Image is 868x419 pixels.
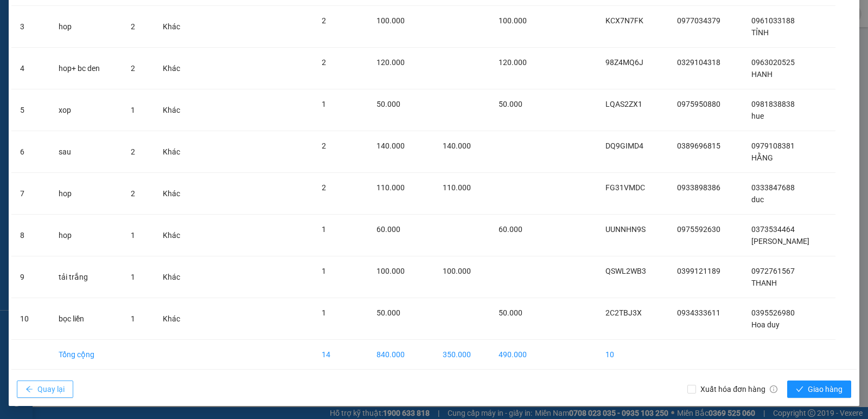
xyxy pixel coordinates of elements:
span: 98Z4MQ6J [605,58,643,67]
span: hue [751,112,764,120]
span: 1 [322,267,326,275]
span: HẰNG [751,153,773,162]
span: 2 [322,183,326,192]
td: 6 [11,131,50,173]
span: 50.000 [376,308,400,317]
td: Khác [154,131,197,173]
td: hop [50,6,122,48]
span: 1 [322,100,326,108]
span: 60.000 [499,225,522,234]
span: FG31VMDC [605,183,645,192]
span: HANH [751,70,773,79]
span: 140.000 [443,141,471,150]
span: Xuất hóa đơn hàng [696,383,782,395]
span: 0389696815 [677,141,720,150]
span: 100.000 [443,267,471,275]
span: Giao hàng [808,383,843,395]
td: sau [50,131,122,173]
span: 50.000 [376,100,400,108]
span: 1 [131,273,135,281]
span: 2 [322,141,326,150]
span: 1 [131,314,135,323]
td: Khác [154,89,197,131]
td: 840.000 [368,340,433,370]
span: 1 [322,308,326,317]
span: TỈNH [751,28,769,37]
span: 0395526980 [751,308,795,317]
span: 2 [131,147,135,156]
span: 0933898386 [677,183,720,192]
span: DQ9GIMD4 [605,141,643,150]
span: 1 [131,231,135,240]
td: 490.000 [490,340,546,370]
span: 110.000 [443,183,471,192]
span: 1 [322,225,326,234]
span: 0373534464 [751,225,795,234]
span: 140.000 [376,141,405,150]
td: Khác [154,298,197,340]
span: 0981838838 [751,100,795,108]
span: 0329104318 [677,58,720,67]
span: 100.000 [499,16,527,25]
span: 60.000 [376,225,400,234]
span: 100.000 [376,16,405,25]
span: 0972761567 [751,267,795,275]
td: Khác [154,48,197,89]
td: hop+ bc den [50,48,122,89]
span: 0333847688 [751,183,795,192]
span: 120.000 [499,58,527,67]
span: Quay lại [37,383,65,395]
span: 2 [322,58,326,67]
span: 110.000 [376,183,405,192]
span: UUNNHN9S [605,225,646,234]
td: xop [50,89,122,131]
span: 2 [131,64,135,73]
span: duc [751,195,764,204]
span: check [796,385,803,394]
td: 14 [313,340,368,370]
span: 0399121189 [677,267,720,275]
td: 10 [597,340,668,370]
td: bọc liền [50,298,122,340]
span: LQAS2ZX1 [605,100,642,108]
span: 0975950880 [677,100,720,108]
span: 0961033188 [751,16,795,25]
span: Hoa duy [751,320,780,329]
td: Khác [154,173,197,215]
td: 3 [11,6,50,48]
span: 0963020525 [751,58,795,67]
span: THANH [751,279,777,287]
td: hop [50,215,122,256]
span: KCX7N7FK [605,16,643,25]
td: 350.000 [434,340,490,370]
button: arrow-leftQuay lại [17,381,73,398]
span: 50.000 [499,100,522,108]
span: 0934333611 [677,308,720,317]
button: checkGiao hàng [787,381,851,398]
span: [PERSON_NAME] [751,237,809,246]
span: 1 [131,106,135,114]
td: Khác [154,6,197,48]
td: 5 [11,89,50,131]
span: info-circle [770,385,777,393]
span: arrow-left [25,385,33,394]
td: Khác [154,256,197,298]
span: 100.000 [376,267,405,275]
td: 10 [11,298,50,340]
td: Khác [154,215,197,256]
span: 0977034379 [677,16,720,25]
td: 7 [11,173,50,215]
td: 9 [11,256,50,298]
span: QSWL2WB3 [605,267,646,275]
td: tải trắng [50,256,122,298]
td: hop [50,173,122,215]
span: 2 [131,22,135,31]
span: 0975592630 [677,225,720,234]
span: 2 [131,189,135,198]
span: 2 [322,16,326,25]
td: Tổng cộng [50,340,122,370]
span: 50.000 [499,308,522,317]
td: 8 [11,215,50,256]
span: 2C2TBJ3X [605,308,642,317]
td: 4 [11,48,50,89]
